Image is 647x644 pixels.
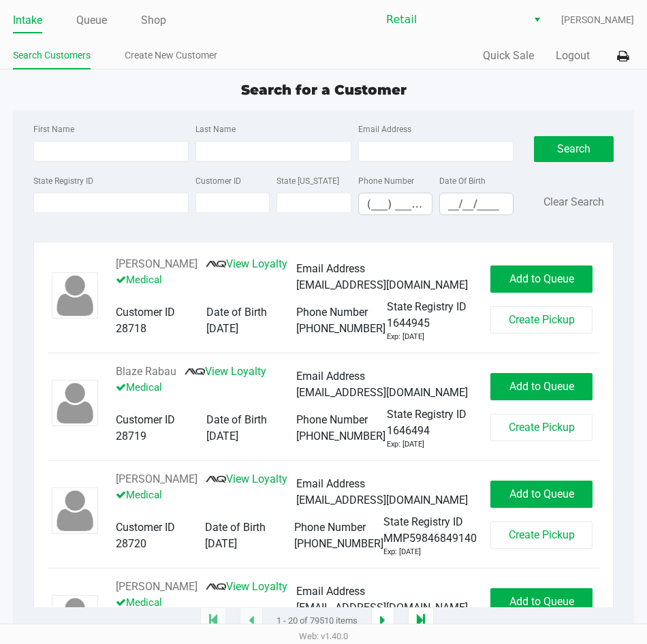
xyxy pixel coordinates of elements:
[294,537,383,550] span: [PHONE_NUMBER]
[490,481,593,508] button: Add to Queue
[116,256,198,272] button: See customer info
[33,123,74,135] label: First Name
[277,175,339,187] label: State [US_STATE]
[296,601,468,614] span: [EMAIL_ADDRESS][DOMAIN_NAME]
[556,48,590,64] button: Logout
[125,47,217,64] a: Create New Customer
[358,193,432,215] kendo-maskedtextbox: Format: (999) 999-9999
[408,607,434,634] app-submit-button: Move to last page
[296,306,368,319] span: Phone Number
[116,579,198,595] button: See customer info
[294,521,366,534] span: Phone Number
[490,265,593,293] button: Add to Queue
[490,414,593,441] button: Create Pickup
[277,614,358,628] span: 1 - 20 of 79510 items
[116,430,146,442] span: 28719
[439,193,514,215] kendo-maskedtextbox: Format: MM/DD/YYYY
[206,306,267,319] span: Date of Birth
[116,272,296,288] p: Medical
[534,136,614,162] button: Search
[561,13,634,27] span: [PERSON_NAME]
[116,364,176,380] button: See customer info
[296,278,468,291] span: [EMAIL_ADDRESS][DOMAIN_NAME]
[195,123,236,135] label: Last Name
[116,322,146,335] span: 28718
[296,322,385,335] span: [PHONE_NUMBER]
[387,315,430,332] span: 1644945
[296,386,468,399] span: [EMAIL_ADDRESS][DOMAIN_NAME]
[509,380,574,393] span: Add to Queue
[116,413,175,426] span: Customer ID
[387,408,467,421] span: State Registry ID
[241,82,407,98] span: Search for a Customer
[116,487,296,503] p: Medical
[509,313,575,326] span: Create Pickup
[296,370,365,383] span: Email Address
[543,194,604,210] button: Clear Search
[387,423,430,439] span: 1646494
[509,272,574,285] span: Add to Queue
[371,607,394,634] app-submit-button: Next
[206,430,238,442] span: [DATE]
[387,439,424,451] div: Exp: [DATE]
[296,585,365,598] span: Email Address
[490,373,593,400] button: Add to Queue
[116,306,175,319] span: Customer ID
[387,300,467,313] span: State Registry ID
[509,421,575,434] span: Create Pickup
[359,193,432,214] input: Format: (999) 999-9999
[240,607,263,634] app-submit-button: Previous
[483,48,534,64] button: Quick Sale
[185,365,266,378] a: View Loyalty
[33,175,93,187] label: State Registry ID
[141,11,166,30] a: Shop
[299,631,348,641] span: Web: v1.40.0
[358,123,411,135] label: Email Address
[116,521,175,534] span: Customer ID
[439,175,486,187] label: Date Of Birth
[509,528,575,541] span: Create Pickup
[383,530,477,547] span: MMP59846849140
[206,257,287,270] a: View Loyalty
[206,472,287,485] a: View Loyalty
[195,175,241,187] label: Customer ID
[387,332,424,343] div: Exp: [DATE]
[116,537,146,550] span: 28720
[13,11,42,30] a: Intake
[116,595,296,611] p: Medical
[490,588,593,615] button: Add to Queue
[358,175,414,187] label: Phone Number
[296,477,365,490] span: Email Address
[296,494,468,506] span: [EMAIL_ADDRESS][DOMAIN_NAME]
[205,521,266,534] span: Date of Birth
[206,413,267,426] span: Date of Birth
[205,537,237,550] span: [DATE]
[296,262,365,275] span: Email Address
[527,7,547,32] button: Select
[206,322,238,335] span: [DATE]
[13,47,91,64] a: Search Customers
[509,595,574,608] span: Add to Queue
[490,306,593,334] button: Create Pickup
[490,521,593,549] button: Create Pickup
[509,487,574,500] span: Add to Queue
[386,12,519,28] span: Retail
[383,547,421,558] div: Exp: [DATE]
[200,607,226,634] app-submit-button: Move to first page
[116,380,296,396] p: Medical
[296,430,385,442] span: [PHONE_NUMBER]
[206,580,287,593] a: View Loyalty
[383,515,463,528] span: State Registry ID
[296,413,368,426] span: Phone Number
[440,193,513,214] input: Format: MM/DD/YYYY
[76,11,107,30] a: Queue
[116,471,198,487] button: See customer info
